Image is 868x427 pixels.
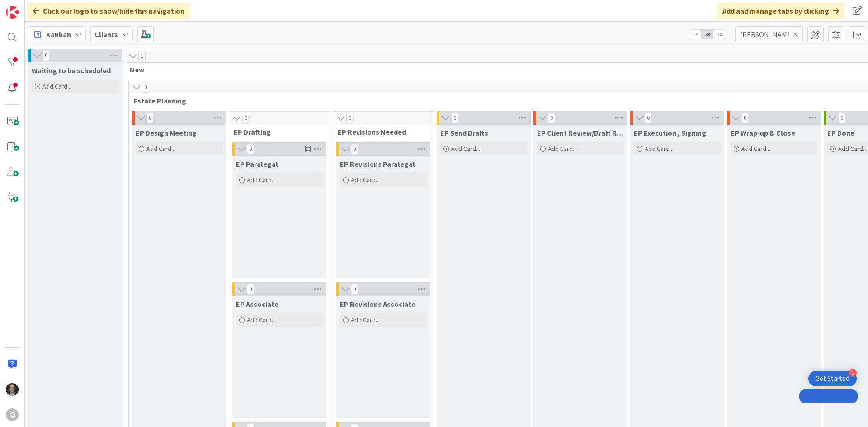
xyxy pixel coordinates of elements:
[548,113,555,123] span: 0
[340,300,415,309] span: EP Revisions Associate
[94,30,118,39] b: Clients
[713,30,726,39] span: 3x
[340,160,415,169] span: EP Revisions Paralegal
[136,128,197,137] span: EP Design Meeting
[236,300,278,309] span: EP Associate
[146,113,154,123] span: 0
[645,145,674,153] span: Add Card...
[6,408,19,421] div: G
[338,127,422,136] span: EP Revisions Needed
[451,145,480,153] span: Add Card...
[701,30,713,39] span: 2x
[142,82,149,93] span: 0
[838,145,867,153] span: Add Card...
[645,113,652,123] span: 0
[537,128,624,137] span: EP Client Review/Draft Review Meeting
[6,383,19,396] img: JT
[138,51,146,61] span: 1
[146,145,175,153] span: Add Card...
[46,29,71,40] span: Kanban
[849,369,857,377] div: 1
[351,176,380,184] span: Add Card...
[234,127,318,136] span: EP Drafting
[735,26,803,42] input: Quick Filter...
[247,316,276,324] span: Add Card...
[247,176,276,184] span: Add Card...
[28,3,190,19] div: Click our logo to show/hide this navigation
[548,145,577,153] span: Add Card...
[351,144,358,155] span: 0
[42,50,50,61] span: 0
[351,284,358,295] span: 0
[816,374,849,383] div: Get Started
[236,160,278,169] span: EP Paralegal
[440,128,488,137] span: EP Send Drafts
[827,128,854,137] span: EP Done
[42,82,71,90] span: Add Card...
[717,3,844,19] div: Add and manage tabs by clicking
[808,371,857,386] div: Open Get Started checklist, remaining modules: 1
[32,66,111,75] span: Waiting to be scheduled
[838,113,845,123] span: 0
[689,30,701,39] span: 1x
[247,284,254,295] span: 0
[351,316,380,324] span: Add Card...
[741,113,749,123] span: 0
[6,6,19,19] img: Visit kanbanzone.com
[741,145,770,153] span: Add Card...
[634,128,706,137] span: EP Execution / Signing
[247,144,254,155] span: 0
[451,113,458,123] span: 0
[242,113,250,124] span: 0
[346,113,354,124] span: 0
[731,128,795,137] span: EP Wrap-up & Close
